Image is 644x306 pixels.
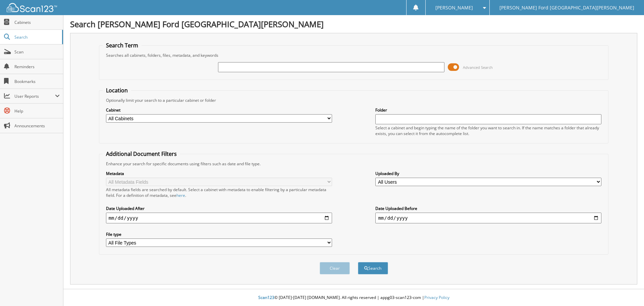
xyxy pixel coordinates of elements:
legend: Location [103,87,131,94]
span: Bookmarks [14,79,60,84]
legend: Search Term [103,42,142,49]
label: Date Uploaded Before [375,206,601,211]
div: © [DATE]-[DATE] [DOMAIN_NAME]. All rights reserved | appg03-scan123-com | [63,290,644,306]
label: Folder [375,107,601,113]
span: [PERSON_NAME] Ford [GEOGRAPHIC_DATA][PERSON_NAME] [499,6,634,10]
a: Privacy Policy [424,295,449,300]
div: Select a cabinet and begin typing the name of the folder you want to search in. If the name match... [375,125,601,136]
legend: Additional Document Filters [103,150,180,158]
div: Optionally limit your search to a particular cabinet or folder [103,97,605,103]
div: Searches all cabinets, folders, files, metadata, and keywords [103,52,605,58]
span: User Reports [14,93,55,99]
label: Metadata [106,171,332,176]
span: Announcements [14,123,60,129]
span: Scan123 [258,295,274,300]
button: Clear [320,262,350,274]
span: Reminders [14,64,60,70]
label: Date Uploaded After [106,206,332,211]
span: Advanced Search [463,65,493,70]
h1: Search [PERSON_NAME] Ford [GEOGRAPHIC_DATA][PERSON_NAME] [70,18,637,30]
img: scan123-logo-white.svg [7,3,57,12]
span: Cabinets [14,19,60,25]
label: File type [106,231,332,237]
div: All metadata fields are searched by default. Select a cabinet with metadata to enable filtering b... [106,187,332,198]
span: Help [14,108,60,114]
input: start [106,213,332,223]
span: Search [14,34,59,40]
div: Enhance your search for specific documents using filters such as date and file type. [103,161,605,167]
span: Scan [14,49,60,55]
label: Cabinet [106,107,332,113]
a: here [176,192,185,198]
input: end [375,213,601,223]
label: Uploaded By [375,171,601,176]
span: [PERSON_NAME] [435,6,473,10]
button: Search [358,262,388,274]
